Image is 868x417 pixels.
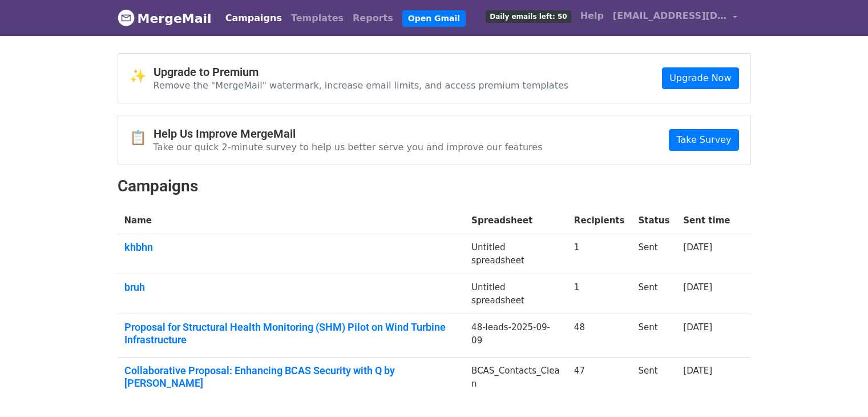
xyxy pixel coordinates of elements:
[402,10,466,27] a: Open Gmail
[683,322,712,332] a: [DATE]
[465,207,567,234] th: Spreadsheet
[683,366,712,376] a: [DATE]
[662,67,738,89] a: Upgrade Now
[567,358,632,401] td: 47
[676,207,737,234] th: Sent time
[683,282,712,292] a: [DATE]
[124,241,458,254] a: khbhn
[631,234,676,274] td: Sent
[130,130,154,146] span: 📋
[154,65,569,79] h4: Upgrade to Premium
[118,9,135,26] img: MergeMail logo
[221,7,286,30] a: Campaigns
[486,10,571,23] span: Daily emails left: 50
[683,242,712,252] a: [DATE]
[631,207,676,234] th: Status
[567,207,632,234] th: Recipients
[631,358,676,401] td: Sent
[124,281,458,294] a: bruh
[631,314,676,358] td: Sent
[124,364,458,389] a: Collaborative Proposal: Enhancing BCAS Security with Q by [PERSON_NAME]
[567,274,632,314] td: 1
[130,68,154,85] span: ✨
[631,274,676,314] td: Sent
[118,207,465,234] th: Name
[154,127,543,141] h4: Help Us Improve MergeMail
[465,274,567,314] td: Untitled spreadsheet
[348,7,398,30] a: Reports
[465,358,567,401] td: BCAS_Contacts_Clean
[118,6,212,30] a: MergeMail
[567,234,632,274] td: 1
[154,141,543,153] p: Take our quick 2-minute survey to help us better serve you and improve our features
[576,5,608,27] a: Help
[481,5,575,27] a: Daily emails left: 50
[286,7,348,30] a: Templates
[811,362,868,417] iframe: Chat Widget
[669,129,738,151] a: Take Survey
[613,9,727,23] span: [EMAIL_ADDRESS][DOMAIN_NAME]
[124,321,458,346] a: Proposal for Structural Health Monitoring (SHM) Pilot on Wind Turbine Infrastructure
[608,5,742,31] a: [EMAIL_ADDRESS][DOMAIN_NAME]
[118,177,751,196] h2: Campaigns
[465,234,567,274] td: Untitled spreadsheet
[465,314,567,358] td: 48-leads-2025-09-09
[567,314,632,358] td: 48
[154,79,569,91] p: Remove the "MergeMail" watermark, increase email limits, and access premium templates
